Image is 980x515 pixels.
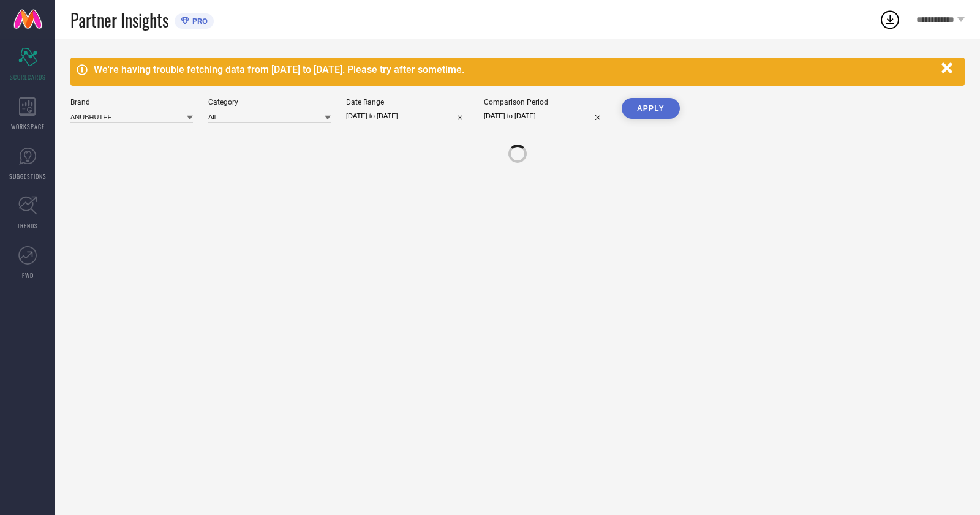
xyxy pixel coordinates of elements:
div: Category [208,98,331,107]
div: Open download list [879,9,901,31]
input: Select comparison period [484,110,606,122]
span: TRENDS [17,221,38,230]
span: PRO [189,17,208,26]
span: Partner Insights [70,7,168,32]
div: Brand [70,98,193,107]
div: We're having trouble fetching data from [DATE] to [DATE]. Please try after sometime. [94,64,935,75]
span: SUGGESTIONS [9,171,47,181]
span: FWD [22,271,34,280]
div: Date Range [346,98,469,107]
div: Comparison Period [484,98,606,107]
span: SCORECARDS [10,72,46,81]
button: APPLY [622,98,680,119]
span: WORKSPACE [11,122,45,131]
input: Select date range [346,110,469,122]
